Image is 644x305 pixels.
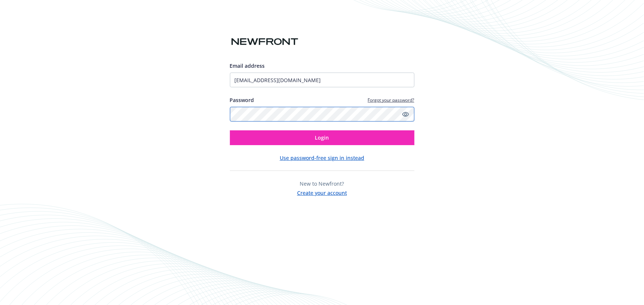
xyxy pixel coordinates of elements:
input: Enter your password [230,107,414,122]
span: New to Newfront? [300,180,344,187]
span: Email address [230,62,265,69]
button: Use password-free sign in instead [280,154,364,162]
button: Create your account [297,187,347,197]
input: Enter your email [230,73,414,87]
a: Show password [401,110,410,119]
span: Login [315,134,329,141]
button: Login [230,130,414,145]
a: Forgot your password? [368,97,414,103]
img: Newfront logo [230,35,300,48]
label: Password [230,96,254,104]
